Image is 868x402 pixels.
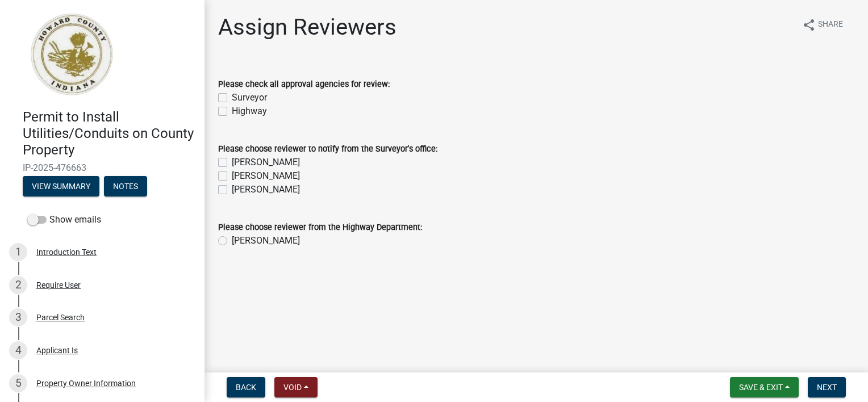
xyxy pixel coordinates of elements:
button: Save & Exit [730,377,799,397]
div: 1 [9,243,27,261]
i: share [802,18,816,32]
span: Back [236,383,256,392]
div: Introduction Text [36,248,97,256]
label: Surveyor [232,91,267,104]
label: Please check all approval agencies for review: [218,81,390,89]
button: Void [274,377,318,397]
h4: Permit to Install Utilities/Conduits on County Property [23,109,195,158]
img: Howard County, Indiana [23,12,120,97]
button: View Summary [23,176,99,196]
div: Property Owner Information [36,379,136,387]
button: Back [227,377,265,397]
div: Applicant Is [36,346,78,354]
button: Notes [104,176,147,196]
div: 3 [9,308,27,326]
span: IP-2025-476663 [23,162,182,173]
wm-modal-confirm: Summary [23,183,99,192]
label: [PERSON_NAME] [232,183,300,196]
div: 2 [9,276,27,294]
div: 4 [9,341,27,359]
label: Show emails [27,213,101,227]
h1: Assign Reviewers [218,14,397,41]
button: Next [808,377,846,397]
span: Share [818,18,843,32]
div: 5 [9,374,27,392]
wm-modal-confirm: Notes [104,183,147,192]
span: Void [283,383,302,392]
label: [PERSON_NAME] [232,156,300,169]
button: shareShare [793,14,852,36]
div: Parcel Search [36,313,85,321]
label: [PERSON_NAME] [232,234,300,248]
div: Require User [36,281,81,289]
label: [PERSON_NAME] [232,169,300,183]
label: Please choose reviewer to notify from the Surveyor's office: [218,145,437,153]
span: Next [817,383,837,392]
span: Save & Exit [739,383,783,392]
label: Highway [232,104,267,118]
label: Please choose reviewer from the Highway Department: [218,224,422,232]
